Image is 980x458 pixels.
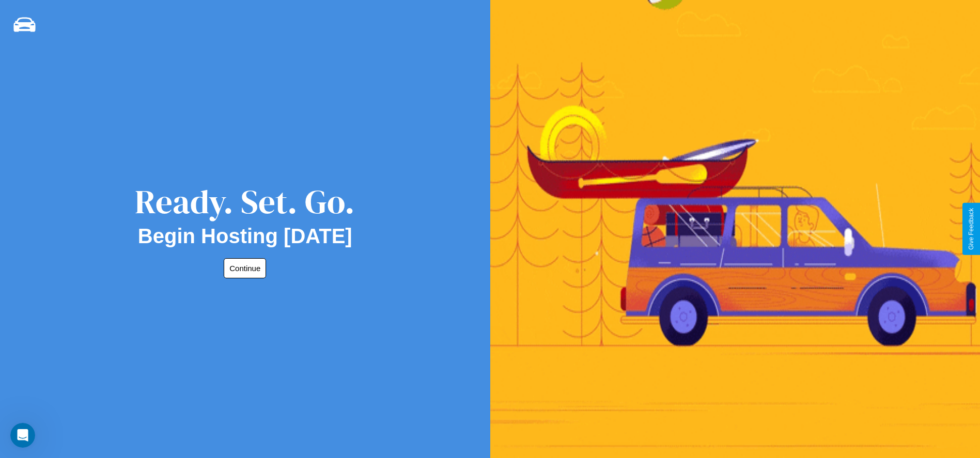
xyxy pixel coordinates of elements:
[10,423,35,448] iframe: Intercom live chat
[138,225,352,248] h2: Begin Hosting [DATE]
[968,208,975,250] div: Give Feedback
[135,179,355,225] div: Ready. Set. Go.
[224,258,266,278] button: Continue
